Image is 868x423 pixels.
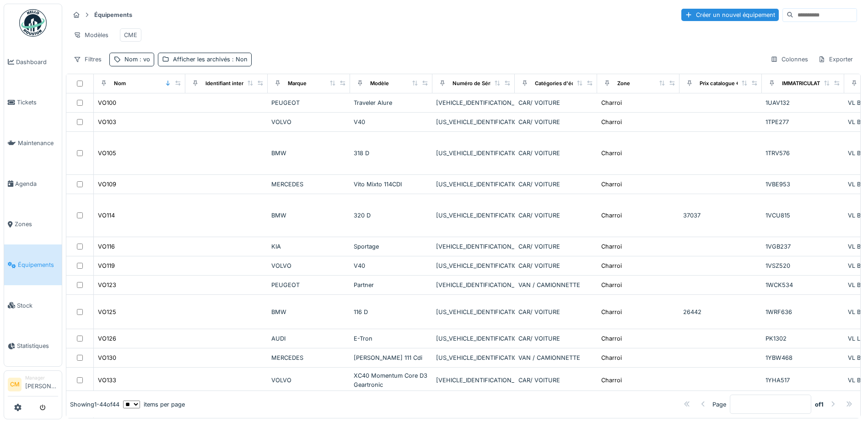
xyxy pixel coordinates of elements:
div: VO114 [98,211,115,220]
div: Modèles [70,28,113,42]
a: CM Manager[PERSON_NAME] [8,374,58,396]
div: 1UAV132 [766,98,841,107]
div: Charroi [601,281,622,289]
div: KIA [271,242,346,251]
li: CM [8,378,22,391]
div: PK1302 [766,334,841,343]
div: MERCEDES [271,353,346,362]
div: Charroi [601,180,622,189]
div: PEUGEOT [271,98,346,107]
div: [VEHICLE_IDENTIFICATION_NUMBER] [436,98,511,107]
div: VO100 [98,98,116,107]
div: 1VGB237 [766,242,841,251]
div: CAR/ VOITURE [518,376,593,385]
div: 1WCK534 [766,281,841,289]
div: Charroi [601,308,622,316]
div: Modèle [370,80,389,87]
div: VO119 [98,261,115,270]
div: Charroi [601,118,622,126]
span: Stock [17,301,58,310]
a: Statistiques [4,326,62,367]
span: Équipements [18,260,58,269]
a: Maintenance [4,123,62,163]
div: Identifiant interne [205,80,250,87]
div: Page [712,400,726,409]
div: Charroi [601,242,622,251]
div: VO125 [98,308,116,316]
div: CME [124,31,137,39]
div: 1VSZ520 [766,261,841,270]
div: Nom [124,55,150,64]
div: Vito Mixto 114CDI [354,180,429,189]
div: CAR/ VOITURE [518,261,593,270]
div: 1WRF636 [766,308,841,316]
strong: Équipements [91,11,136,19]
div: 1TPE277 [766,118,841,126]
div: 318 D [354,149,429,157]
a: Dashboard [4,42,62,82]
div: 1VBE953 [766,180,841,189]
div: Traveler Alure [354,98,429,107]
div: VO109 [98,180,116,189]
div: BMW [271,308,346,316]
div: Zone [617,80,630,87]
div: VO130 [98,353,116,362]
div: XC40 Momentum Core D3 Geartronic [354,371,429,389]
div: VAN / CAMIONNETTE [518,353,593,362]
div: [US_VEHICLE_IDENTIFICATION_NUMBER] [436,261,511,270]
div: [US_VEHICLE_IDENTIFICATION_NUMBER] [436,180,511,189]
div: CAR/ VOITURE [518,118,593,126]
div: 320 D [354,211,429,220]
div: Nom [114,80,126,87]
div: Exporter [814,53,857,66]
div: E-Tron [354,334,429,343]
div: CAR/ VOITURE [518,308,593,316]
span: : vo [138,56,150,63]
div: Numéro de Série [453,80,495,87]
div: VO116 [98,242,115,251]
a: Zones [4,204,62,245]
div: CAR/ VOITURE [518,211,593,220]
div: MERCEDES [271,180,346,189]
span: Dashboard [16,58,58,66]
div: CAR/ VOITURE [518,242,593,251]
div: Manager [25,374,58,381]
div: VOLVO [271,376,346,385]
li: [PERSON_NAME] [25,374,58,394]
div: IMMATRICULATION [782,80,830,87]
div: VAN / CAMIONNETTE [518,281,593,289]
div: Sportage [354,242,429,251]
div: Charroi [601,334,622,343]
span: Agenda [15,179,58,188]
a: Tickets [4,82,62,123]
div: Filtres [70,53,106,66]
div: [VEHICLE_IDENTIFICATION_NUMBER] [436,242,511,251]
div: Charroi [601,211,622,220]
div: Showing 1 - 44 of 44 [70,400,119,409]
div: Charroi [601,353,622,362]
div: 26442 [683,308,758,316]
div: [US_VEHICLE_IDENTIFICATION_NUMBER] [436,211,511,220]
div: VOLVO [271,118,346,126]
div: V40 [354,261,429,270]
div: VO126 [98,334,116,343]
div: VO103 [98,118,116,126]
div: Charroi [601,261,622,270]
div: [US_VEHICLE_IDENTIFICATION_NUMBER] [436,308,511,316]
div: CAR/ VOITURE [518,180,593,189]
div: Colonnes [766,53,812,66]
div: [US_VEHICLE_IDENTIFICATION_NUMBER] [436,149,511,157]
div: BMW [271,149,346,157]
a: Agenda [4,163,62,204]
div: [US_VEHICLE_IDENTIFICATION_NUMBER] [436,118,511,126]
div: items per page [123,400,185,409]
div: CAR/ VOITURE [518,149,593,157]
div: PEUGEOT [271,281,346,289]
div: Charroi [601,98,622,107]
span: Statistiques [17,342,58,350]
div: Charroi [601,149,622,157]
div: CAR/ VOITURE [518,98,593,107]
span: : Non [230,56,248,63]
div: Marque [288,80,307,87]
div: 1YBW468 [766,353,841,362]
